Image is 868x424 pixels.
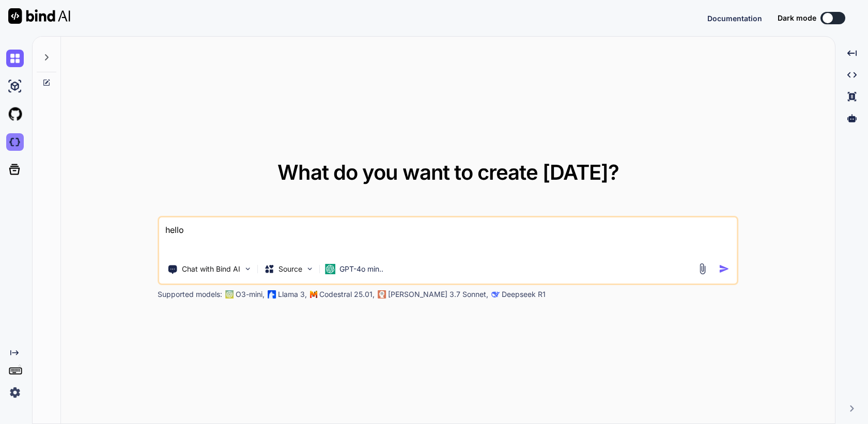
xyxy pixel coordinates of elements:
span: Dark mode [778,13,816,23]
img: claude [378,290,386,299]
img: Llama2 [268,290,276,299]
img: GPT-4 [225,290,234,299]
span: What do you want to create [DATE]? [277,160,619,185]
img: GPT-4o mini [325,264,335,274]
img: Pick Tools [243,264,252,273]
p: Codestral 25.01, [319,289,375,300]
img: ai-studio [6,77,24,95]
p: O3-mini, [236,289,265,300]
img: Bind AI [8,8,70,24]
img: darkCloudIdeIcon [6,133,24,151]
p: Source [278,264,302,274]
p: Deepseek R1 [502,289,546,300]
button: Documentation [707,13,762,24]
img: Mistral-AI [310,291,317,298]
img: attachment [696,263,708,275]
p: GPT-4o min.. [339,264,383,274]
img: settings [6,384,24,401]
img: icon [719,263,730,274]
p: [PERSON_NAME] 3.7 Sonnet, [388,289,488,300]
p: Chat with Bind AI [182,264,240,274]
img: githubLight [6,105,24,123]
textarea: hello [159,217,737,256]
p: Llama 3, [278,289,307,300]
p: Supported models: [158,289,222,300]
img: Pick Models [305,264,314,273]
span: Documentation [707,14,762,23]
img: chat [6,50,24,67]
img: claude [491,290,500,299]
